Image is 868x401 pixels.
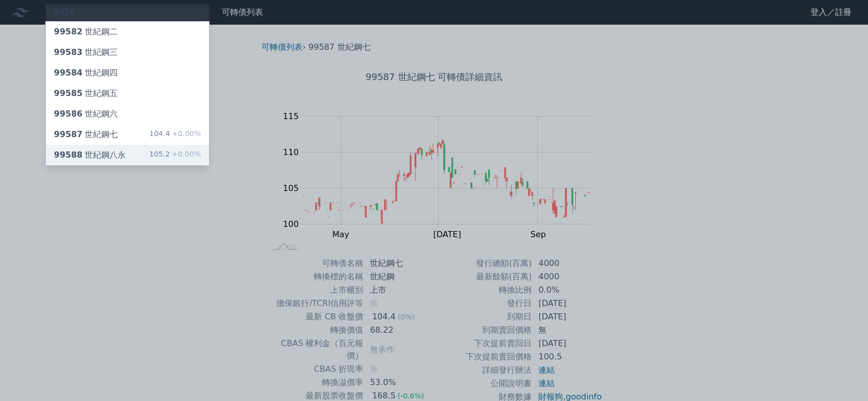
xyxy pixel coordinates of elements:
a: 99583世紀鋼三 [46,42,209,63]
div: 104.4 [149,128,201,141]
a: 99585世紀鋼五 [46,83,209,104]
div: 世紀鋼四 [54,67,118,79]
div: 世紀鋼二 [54,26,118,38]
span: +0.00% [170,129,201,138]
a: 99587世紀鋼七 104.4+0.00% [46,124,209,145]
div: 105.2 [149,149,201,161]
span: 99585 [54,88,83,98]
span: 99582 [54,27,83,36]
a: 99584世紀鋼四 [46,63,209,83]
span: 99583 [54,47,83,57]
span: +0.00% [170,150,201,158]
span: 99588 [54,150,83,160]
div: 世紀鋼五 [54,87,118,100]
div: 世紀鋼六 [54,108,118,120]
span: 99587 [54,129,83,139]
a: 99586世紀鋼六 [46,104,209,124]
div: 世紀鋼三 [54,46,118,59]
span: 99586 [54,109,83,119]
div: 世紀鋼七 [54,128,118,141]
div: 世紀鋼八永 [54,149,126,161]
a: 99582世紀鋼二 [46,22,209,42]
span: 99584 [54,68,83,78]
a: 99588世紀鋼八永 105.2+0.00% [46,145,209,165]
